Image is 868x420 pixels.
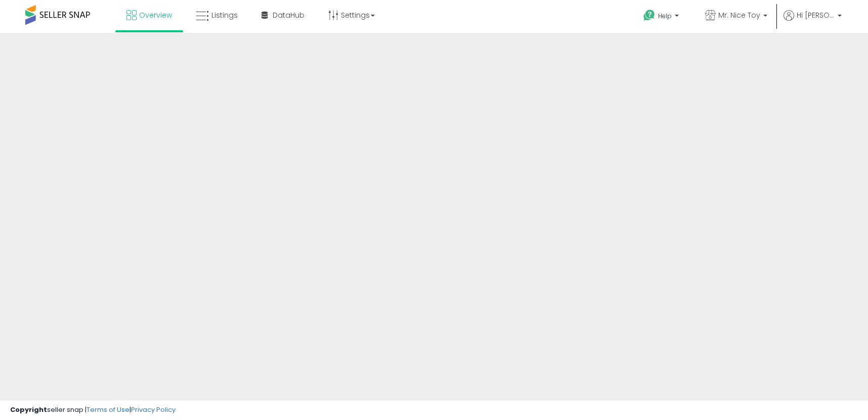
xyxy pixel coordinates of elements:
span: Overview [139,10,172,20]
div: seller snap | | [10,405,176,415]
span: Hi [PERSON_NAME] [797,10,835,20]
i: Get Help [643,9,656,22]
span: Listings [211,10,238,20]
span: DataHub [273,10,305,20]
a: Hi [PERSON_NAME] [784,10,842,33]
span: Mr. Nice Toy [718,10,760,20]
a: Terms of Use [86,405,129,414]
span: Help [658,12,672,20]
strong: Copyright [10,405,47,414]
a: Help [635,2,689,33]
a: Privacy Policy [131,405,176,414]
